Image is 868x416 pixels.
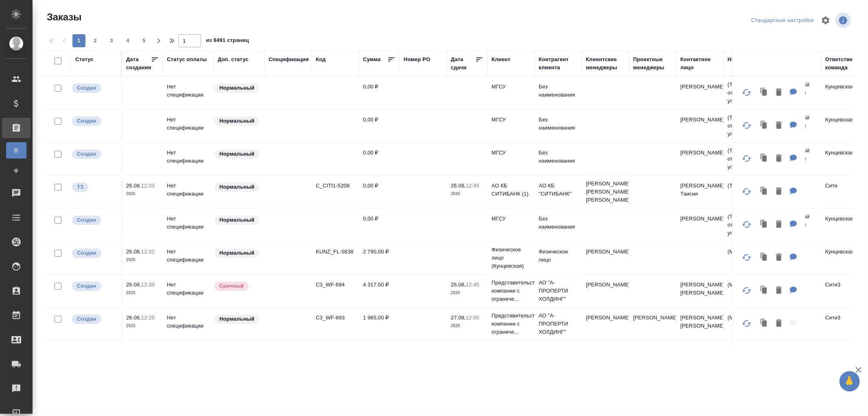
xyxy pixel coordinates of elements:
p: Без наименования [539,215,578,231]
button: Для КМ: от КВ: Коллеги, здравствуйте! Подготовьте пожалуйста коммерческое предложение: Научная ко... [786,150,801,167]
td: [PERSON_NAME] [582,310,629,338]
button: Клонировать [756,216,772,233]
td: 7 943,40 ₽ [359,343,400,371]
button: Удалить [772,183,786,200]
p: Нормальный [219,249,254,257]
p: Нормальный [219,216,254,224]
button: Обновить [737,281,756,300]
td: Нет спецификации [163,211,214,239]
td: 0,00 ₽ [359,145,400,173]
p: 26.08, [126,183,141,189]
p: Создан [77,315,96,323]
td: [PERSON_NAME] [676,112,724,140]
td: [PERSON_NAME] [582,244,629,272]
td: [PERSON_NAME] Таисия [676,178,724,206]
p: Создан [77,150,96,158]
p: Создан [77,117,96,125]
div: Спецификация [269,55,309,64]
td: 4 317,00 ₽ [359,277,400,305]
span: Ф [10,167,22,175]
div: Выставляется автоматически при создании заказа [71,149,117,160]
p: 2025 [451,322,483,330]
div: Выставляется автоматически при создании заказа [71,281,117,292]
p: 26.08, [451,282,466,288]
td: 0,00 ₽ [359,112,400,140]
button: Удалить [772,117,786,134]
button: Удалить [772,216,786,233]
td: (МБ) ООО "Монблан" [724,277,821,305]
p: 2025 [126,289,159,297]
p: Нормальный [219,315,254,323]
button: Обновить [737,182,756,201]
div: Выставляется автоматически при создании заказа [71,314,117,325]
p: 12:45 [466,282,479,288]
td: [PERSON_NAME] [676,145,724,173]
p: ТЗ [77,183,83,191]
div: Контактное лицо [680,55,719,72]
p: Без наименования [539,83,578,99]
p: C_CITI1-5208 [316,182,355,190]
div: Выставляется автоматически при создании заказа [71,248,117,259]
p: АО КБ СИТИБАНК (1) [492,182,531,198]
td: [PERSON_NAME] [PERSON_NAME] [676,277,724,305]
div: Код [316,55,326,64]
p: 2025 [126,190,159,198]
div: Клиентские менеджеры [586,55,625,72]
button: Клонировать [756,84,772,101]
td: 1 965,00 ₽ [359,310,400,338]
button: 🙏 [840,371,860,392]
div: Выставляет КМ при отправке заказа на расчет верстке (для тикета) или для уточнения сроков на прои... [71,182,117,193]
button: 5 [138,34,151,47]
button: Удалить [772,84,786,101]
div: Статус по умолчанию для стандартных заказов [214,215,260,226]
span: 🙏 [843,373,857,390]
td: [PERSON_NAME] [582,277,629,305]
td: Нет спецификации [163,244,214,272]
div: Ответственная команда [825,55,866,72]
button: Для КМ: от КВ: Коллеги, здравствуйте! Подготовьте пожалуйста коммерческое предложение: Научная ко... [786,117,801,134]
button: Обновить [737,248,756,267]
p: 2025 [126,256,159,264]
button: Для КМ: от КВ: Коллеги, здравствуйте! Подготовьте пожалуйста коммерческое предложение: Научная ко... [786,84,801,101]
p: 26.08, [451,183,466,189]
td: (TUP) Общество с ограниченной ответственностью «Технологии управления переводом» [724,77,821,109]
p: 12:00 [466,315,479,321]
div: Дата создания [126,55,151,72]
button: Клонировать [756,315,772,332]
p: МГСУ [492,215,531,223]
td: (МБ) ООО "Монблан" [724,310,821,338]
p: 12:30 [141,282,155,288]
div: Статус по умолчанию для стандартных заказов [214,314,260,325]
div: Выставляется автоматически при создании заказа [71,83,117,94]
button: Клонировать [756,282,772,299]
p: Нормальный [219,150,254,158]
button: Удалить [772,282,786,299]
button: Для КМ: Перевод нужно будет подшить к скану, заверить у нотариуса и сделать одну нотариальную копию. [786,282,801,299]
p: Нормальный [219,183,254,191]
div: Контрагент клиента [539,55,578,72]
td: [PERSON_NAME] [676,79,724,107]
button: Обновить [737,314,756,333]
div: Дата сдачи [451,55,475,72]
button: Обновить [737,149,756,168]
div: Статус по умолчанию для стандартных заказов [214,149,260,160]
button: 2 [89,34,102,47]
td: 0,00 ₽ [359,79,400,107]
button: Удалить [772,249,786,266]
div: Выставляется автоматически при создании заказа [71,215,117,226]
button: 3 [105,34,118,47]
td: (TUP) Общество с ограниченной ответственностью «Технологии управления переводом» [724,110,821,142]
div: Статус по умолчанию для стандартных заказов [214,182,260,193]
td: Нет спецификации [163,178,214,206]
button: Обновить [737,215,756,234]
button: Клонировать [756,150,772,167]
button: 4 [121,34,134,47]
p: 12:45 [466,183,479,189]
td: Нет спецификации [163,112,214,140]
button: Обновить [737,83,756,102]
p: Физическое лицо [539,248,578,264]
p: Без наименования [539,149,578,165]
div: Статус по умолчанию для стандартных заказов [214,83,260,94]
p: Создан [77,84,96,92]
td: [PERSON_NAME] [629,310,676,338]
